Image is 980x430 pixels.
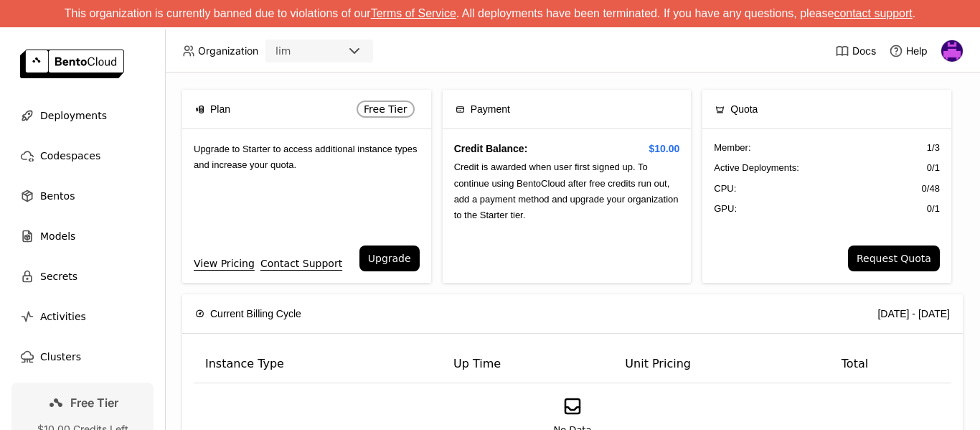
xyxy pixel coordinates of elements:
[260,256,342,271] a: Contact Support
[70,396,118,410] span: Free Tier
[830,345,951,383] th: Total
[834,7,912,19] a: contact support
[852,45,876,57] span: Docs
[11,342,154,371] a: Clusters
[20,50,124,78] img: logo
[613,345,829,383] th: Unit Pricing
[194,256,255,271] a: View Pricing
[40,308,86,325] span: Activities
[275,44,291,58] div: lim
[714,202,737,216] span: GPU:
[922,182,940,196] span: 0 / 48
[40,187,75,205] span: Bentos
[364,103,407,115] span: Free Tier
[194,144,417,170] span: Upgrade to Starter to access additional instance types and increase your quota.
[371,7,456,19] a: Terms of Service
[906,45,928,57] span: Help
[40,348,81,365] span: Clusters
[927,141,940,155] span: 1 / 3
[11,141,154,170] a: Codespaces
[454,141,680,156] h4: Credit Balance:
[835,44,876,58] a: Docs
[714,161,799,175] span: Active Deployments :
[442,345,613,383] th: Up Time
[11,262,154,291] a: Secrets
[198,45,258,57] span: Organization
[941,40,963,62] img: nora lim
[40,268,77,285] span: Secrets
[210,306,301,322] span: Current Billing Cycle
[927,202,940,216] span: 0 / 1
[11,101,154,130] a: Deployments
[11,222,154,251] a: Models
[714,141,750,155] span: Member :
[927,161,940,175] span: 0 / 1
[877,306,950,322] div: [DATE] - [DATE]
[40,107,107,124] span: Deployments
[649,141,679,156] span: $10.00
[889,44,928,58] div: Help
[471,101,510,117] span: Payment
[292,45,293,59] input: Selected lim.
[848,246,940,271] button: Request Quota
[40,228,75,245] span: Models
[359,246,420,271] button: Upgrade
[714,182,736,196] span: CPU:
[194,345,442,383] th: Instance Type
[11,302,154,331] a: Activities
[454,162,679,220] span: Credit is awarded when user first signed up. To continue using BentoCloud after free credits run ...
[11,182,154,210] a: Bentos
[210,101,230,117] span: Plan
[730,101,758,117] span: Quota
[40,147,100,164] span: Codespaces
